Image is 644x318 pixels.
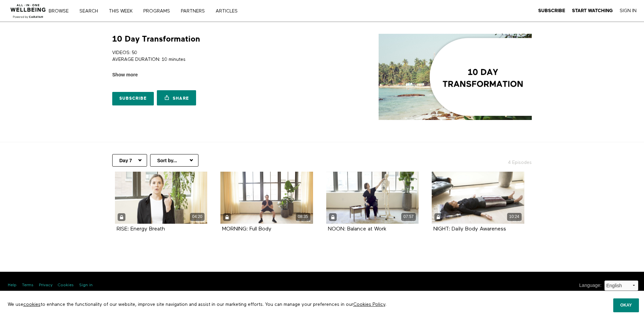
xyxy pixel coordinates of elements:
a: Search [77,9,105,14]
strong: Start Watching [572,8,613,13]
a: Privacy [39,283,52,288]
a: NOON: Balance at Work 07:57 [326,172,419,224]
a: RISE: Energy Breath 04:20 [115,172,208,224]
a: Sign In [620,8,637,14]
button: Okay [613,298,639,312]
a: Start Watching [572,8,613,14]
div: 10:24 [507,213,522,221]
div: 08:35 [296,213,310,221]
p: VIDEOS: 50 AVERAGE DURATION: 10 minutes [112,49,319,63]
a: Subscribe [538,8,565,14]
div: 07:57 [401,213,416,221]
label: Language : [579,282,601,289]
div: 04:20 [190,213,205,221]
a: Cookies [58,283,74,288]
p: We use to enhance the functionality of our website, improve site navigation and assist in our mar... [3,296,508,313]
strong: Subscribe [538,8,565,13]
a: cookies [23,302,41,307]
a: PARTNERS [178,9,212,14]
h1: 10 Day Transformation [112,34,200,44]
a: Help [8,283,17,288]
a: NOON: Balance at Work [328,226,386,231]
a: Sign in [79,283,93,288]
span: Show more [112,71,138,78]
a: NIGHT: Daily Body Awareness 10:24 [432,172,524,224]
a: THIS WEEK [106,9,140,14]
a: MORNING: Full Body [222,226,271,231]
nav: Primary [53,7,252,14]
a: PROGRAMS [141,9,177,14]
h2: 4 Episodes [460,154,536,166]
a: Subscribe [112,92,154,105]
a: Cookies Policy [353,302,385,307]
a: Share [157,90,196,105]
a: NIGHT: Daily Body Awareness [433,226,506,231]
img: 10 Day Transformation [379,34,532,120]
a: Browse [46,9,76,14]
a: RISE: Energy Breath [117,226,165,231]
a: Terms [22,283,33,288]
a: MORNING: Full Body 08:35 [220,172,313,224]
a: ARTICLES [213,9,245,14]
